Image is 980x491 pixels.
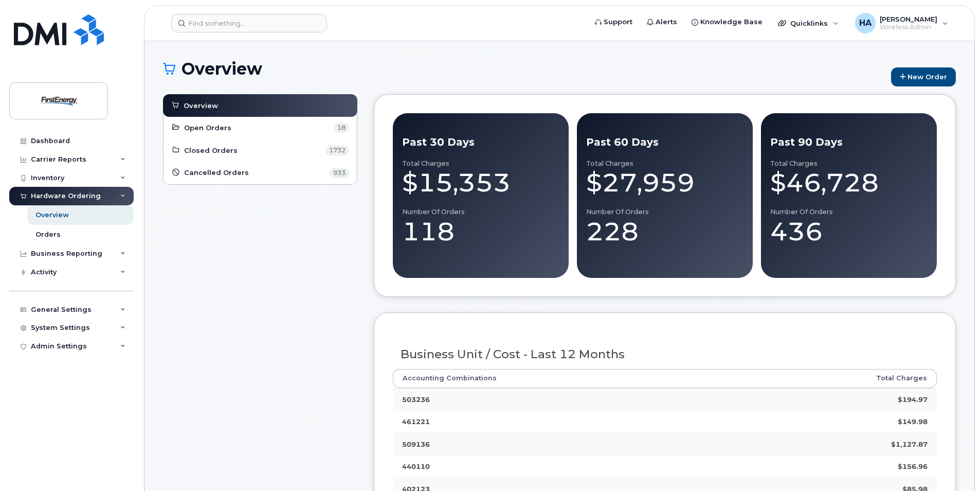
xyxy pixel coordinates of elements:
span: 1732 [325,145,349,155]
strong: 440110 [402,462,430,470]
div: Past 90 Days [770,135,928,150]
th: Accounting Combinations [393,369,729,388]
span: 933 [330,168,349,178]
span: Cancelled Orders [184,168,249,178]
div: Total Charges [586,160,743,168]
div: $46,728 [770,167,928,198]
div: 228 [586,216,743,247]
a: Overview [171,99,350,112]
span: Closed Orders [184,146,238,155]
a: Cancelled Orders 933 [171,167,349,179]
div: Total Charges [770,160,928,168]
span: Overview [184,101,218,111]
div: Past 60 Days [586,135,743,150]
div: Number of Orders [770,208,928,216]
iframe: Messenger Launcher [935,446,972,483]
strong: $194.97 [898,395,928,404]
div: 436 [770,216,928,247]
th: Total Charges [729,369,937,388]
span: Open Orders [184,123,231,133]
span: 18 [334,122,349,133]
strong: $156.96 [898,462,928,470]
strong: 503236 [402,395,430,404]
h3: Business Unit / Cost - Last 12 Months [401,348,930,361]
strong: $149.98 [898,417,928,426]
div: $27,959 [586,167,743,198]
div: 118 [402,216,559,247]
a: Open Orders 18 [171,121,349,134]
div: Past 30 Days [402,135,559,150]
a: New Order [891,67,956,86]
strong: $1,127.87 [891,440,928,448]
strong: 461221 [402,417,430,426]
h1: Overview [163,60,886,78]
div: Number of Orders [586,208,743,216]
div: Total Charges [402,160,559,168]
div: $15,353 [402,167,559,198]
strong: 509136 [402,440,430,448]
a: Closed Orders 1732 [171,144,349,156]
div: Number of Orders [402,208,559,216]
